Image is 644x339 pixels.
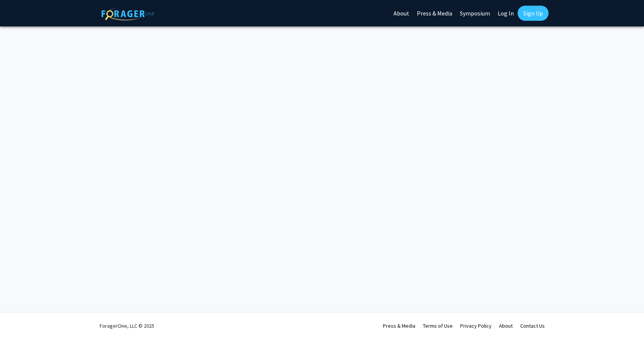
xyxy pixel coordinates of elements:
[100,313,154,339] div: ForagerOne, LLC © 2025
[520,322,545,329] a: Contact Us
[383,322,415,329] a: Press & Media
[423,322,453,329] a: Terms of Use
[101,7,154,20] img: ForagerOne Logo
[460,322,492,329] a: Privacy Policy
[499,322,513,329] a: About
[518,6,549,21] a: Sign Up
